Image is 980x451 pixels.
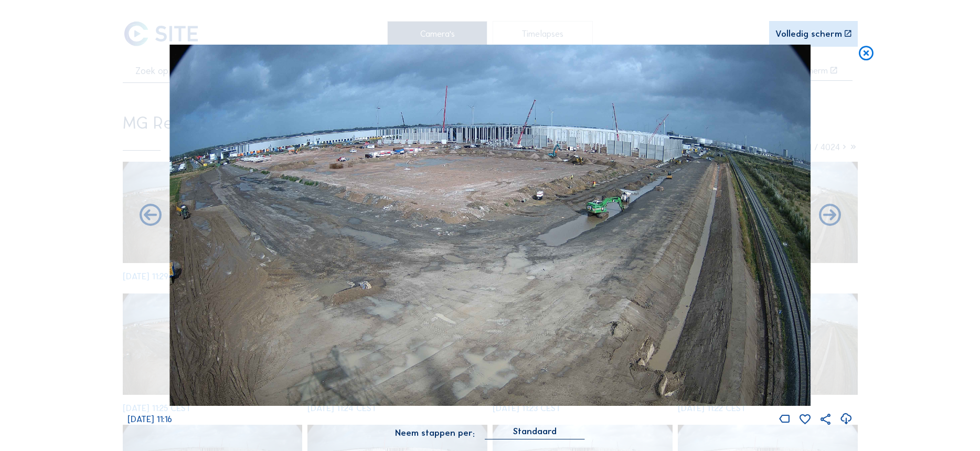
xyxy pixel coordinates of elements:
[817,203,843,229] i: Back
[127,414,172,424] span: [DATE] 11:16
[775,29,842,38] div: Volledig scherm
[395,428,475,437] div: Neem stappen per:
[137,203,164,229] i: Forward
[513,426,557,436] div: Standaard
[485,426,585,439] div: Standaard
[169,45,811,405] img: Image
